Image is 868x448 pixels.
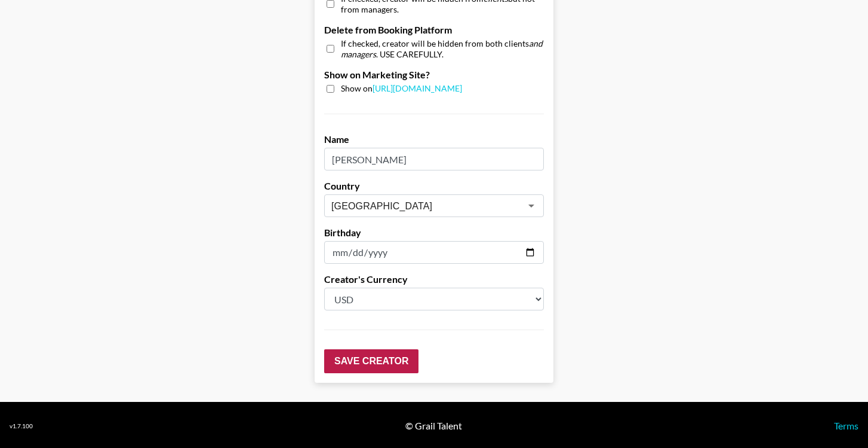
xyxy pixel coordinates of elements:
label: Name [324,133,544,145]
label: Creator's Currency [324,273,544,285]
div: © Grail Talent [405,420,462,432]
span: If checked, creator will be hidden from both clients . USE CAREFULLY. [341,38,544,59]
label: Country [324,180,544,192]
label: Birthday [324,227,544,239]
label: Show on Marketing Site? [324,69,544,81]
div: v 1.7.100 [10,422,33,430]
span: Show on [341,83,462,95]
a: [URL][DOMAIN_NAME] [373,83,462,93]
label: Delete from Booking Platform [324,24,544,36]
em: and managers [341,38,543,59]
input: Save Creator [324,349,418,373]
a: Terms [834,420,858,431]
button: Open [523,197,540,214]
